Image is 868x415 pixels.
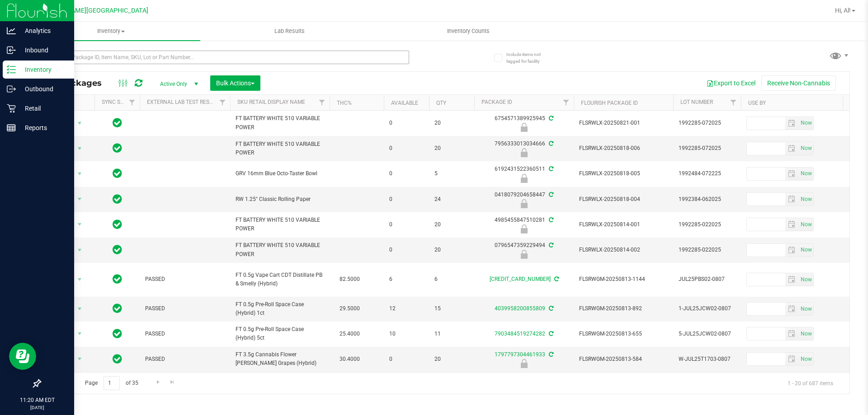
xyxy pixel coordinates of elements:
span: FLSRWLX-20250821-001 [579,119,668,127]
a: Go to the last page [166,376,179,388]
a: Filter [315,95,330,110]
span: select [798,117,813,130]
span: Lab Results [262,27,317,35]
span: 1992484-072225 [679,169,736,178]
span: Sync from Compliance System [547,305,553,312]
span: select [785,353,798,365]
button: Export to Excel [701,75,761,91]
span: FT BATTERY WHITE 510 VARIABLE POWER [236,241,324,258]
span: Sync from Compliance System [553,276,559,282]
iframe: Resource center [9,343,36,370]
span: In Sync [113,167,122,180]
span: In Sync [113,302,122,315]
span: 0 [389,220,424,229]
span: Include items not tagged for facility [506,51,552,65]
span: 10 [389,330,424,338]
span: 1992384-062025 [679,195,736,204]
inline-svg: Reports [7,123,16,132]
span: Set Current date [798,353,814,366]
p: Inbound [16,45,70,56]
span: select [74,218,85,231]
a: Available [391,100,418,106]
inline-svg: Inventory [7,65,16,74]
span: Set Current date [798,142,814,155]
p: Retail [16,103,70,114]
a: External Lab Test Result [147,99,218,105]
a: Package ID [481,99,512,105]
span: select [798,303,813,315]
span: select [74,327,85,340]
span: select [74,117,85,130]
span: FLSRWLX-20250818-005 [579,169,668,178]
div: Newly Received [473,174,575,183]
span: FLSRWGM-20250813-655 [579,330,668,338]
span: RW 1.25" Classic Rolling Paper [236,195,324,204]
span: select [798,168,813,180]
span: 20 [434,220,469,229]
span: 25.4000 [335,327,364,340]
span: Sync from Compliance System [547,351,553,358]
inline-svg: Inbound [7,46,16,55]
span: In Sync [113,273,122,285]
span: select [798,193,813,205]
span: PASSED [145,275,225,284]
span: Sync from Compliance System [547,217,553,223]
div: 0418079204658447 [473,191,575,208]
span: FT BATTERY WHITE 510 VARIABLE POWER [236,114,324,131]
span: In Sync [113,193,122,205]
span: FLSRWGM-20250813-1144 [579,275,668,284]
span: 20 [434,355,469,364]
span: select [798,273,813,286]
button: Bulk Actions [210,75,260,91]
div: Newly Received [473,199,575,208]
span: Sync from Compliance System [547,331,553,337]
span: 0 [389,246,424,254]
span: FLSRWLX-20250818-006 [579,144,668,153]
span: select [74,303,85,315]
span: 5 [434,169,469,178]
a: Flourish Package ID [581,100,638,106]
span: 1992285-022025 [679,246,736,254]
p: Reports [16,122,70,133]
span: Sync from Compliance System [547,242,553,248]
span: Sync from Compliance System [547,191,553,198]
span: Hi, Al! [835,7,851,14]
div: Newly Received [473,123,575,132]
span: FT 0.5g Vape Cart CDT Distillate PB & Smelly (Hybrid) [236,271,324,288]
span: select [74,193,85,205]
span: 15 [434,304,469,313]
span: 29.5000 [335,302,364,315]
div: 6192431522360511 [473,165,575,182]
a: Filter [125,95,140,110]
p: Inventory [16,64,70,75]
a: [CREDIT_CARD_NUMBER] [490,276,551,282]
p: Outbound [16,84,70,94]
span: select [74,168,85,180]
span: Sync from Compliance System [547,115,553,121]
a: Qty [436,100,446,106]
span: 0 [389,355,424,364]
span: Set Current date [798,303,814,316]
span: Sync from Compliance System [547,140,553,147]
a: Filter [215,95,230,110]
span: select [785,244,798,256]
a: Use By [748,100,766,106]
span: W-JUL25T1703-0807 [679,355,736,364]
span: select [74,273,85,286]
div: Newly Received [473,148,575,157]
span: 0 [389,144,424,153]
span: select [798,327,813,340]
span: 1-JUL25JCW02-0807 [679,304,736,313]
span: FT 3.5g Cannabis Flower [PERSON_NAME] Grapes (Hybrid) [236,350,324,368]
p: [DATE] [4,404,70,411]
span: Set Current date [798,243,814,256]
div: Newly Received [473,250,575,259]
span: Set Current date [798,218,814,231]
span: Sync from Compliance System [547,166,553,172]
span: FLSRWGM-20250813-584 [579,355,668,364]
span: [PERSON_NAME][GEOGRAPHIC_DATA] [37,7,148,14]
span: 0 [389,169,424,178]
span: 6 [389,275,424,284]
span: select [798,218,813,231]
span: Set Current date [798,273,814,286]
